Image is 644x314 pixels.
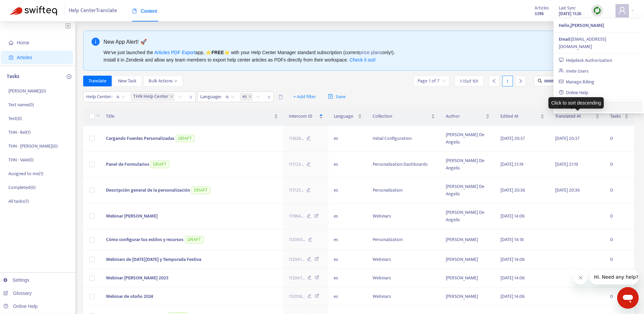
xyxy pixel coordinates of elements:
td: Webinars [367,203,440,229]
span: Articles [535,4,549,12]
span: Content [132,8,157,14]
b: FREE [211,50,224,55]
span: DRAFT [151,161,169,168]
span: Translate [89,77,106,85]
td: Webinars [367,250,440,269]
span: Articles [17,55,32,60]
a: price plans [360,50,382,55]
span: Intercom ID [289,113,318,120]
span: close [170,95,173,99]
p: Test name ( 0 ) [8,101,34,108]
td: es [328,250,367,269]
span: is [226,92,235,102]
span: DRAFT [185,236,204,243]
td: Initial Configuration [367,126,440,152]
span: Edited At [500,113,539,120]
strong: 3296 [535,10,544,17]
th: Language [328,107,367,126]
span: right [518,79,523,83]
span: Author [446,113,484,120]
span: Webinars de [DATE][DATE] y Temporada Festiva [106,256,201,263]
span: Help Center Translate [69,4,117,17]
span: Bulk Actions [149,77,177,85]
span: es [243,93,247,101]
iframe: Message from company [590,270,639,284]
button: Bulk Actionsdown [143,76,183,86]
span: [DATE] 14:18 [500,236,524,243]
span: New Task [118,77,137,85]
span: 112040 ... [289,236,306,243]
span: 112058 ... [289,293,305,300]
td: 0 [605,269,634,287]
td: es [328,203,367,229]
div: [EMAIL_ADDRESS][DOMAIN_NAME] [559,36,639,50]
span: [DATE] 20:37 [555,134,580,142]
button: New Task [113,76,142,86]
td: 0 [605,178,634,203]
th: Edited At [495,107,550,126]
span: Webinar [PERSON_NAME] [106,212,158,220]
td: Personalization Dashboards [367,152,440,178]
td: 0 [605,229,634,250]
th: Collection [367,107,440,126]
img: Swifteq [10,6,57,15]
span: Descripción general de la personalización [106,186,190,194]
span: Help Center : [84,92,113,102]
span: 111725 ... [289,187,304,194]
td: 0 [605,203,634,229]
span: [DATE] 20:36 [555,186,580,194]
td: [PERSON_NAME] [440,229,495,250]
p: [PERSON_NAME] ( 0 ) [8,87,46,94]
a: Helpdesk Authorization [559,56,612,64]
th: Title [101,107,283,126]
span: 112041 ... [289,256,305,263]
td: es [328,287,367,306]
p: THN - Vale ( 0 ) [8,156,34,163]
span: DRAFT [176,135,195,142]
strong: Email: [559,35,571,43]
td: es [328,269,367,287]
a: Settings [3,277,30,283]
span: Translated At [555,113,594,120]
span: plus-circle [67,74,71,79]
td: 0 [605,287,634,306]
td: es [328,126,367,152]
div: Click to sort descending [548,97,604,109]
button: saveSave [323,91,351,102]
span: [DATE] 21:19 [555,160,578,168]
span: Last Sync [559,4,576,12]
span: user [618,6,626,14]
a: Logout [559,103,581,110]
td: Webinars [367,287,440,306]
strong: [DATE] 11:26 [559,10,581,17]
p: Assigned to me ( 1 ) [8,170,43,177]
span: [DATE] 20:36 [500,186,525,194]
span: home [9,40,13,45]
td: [PERSON_NAME] [440,250,495,269]
span: delete [278,94,283,100]
td: [PERSON_NAME] De Angelis [440,126,495,152]
th: Author [440,107,495,126]
span: Collection [373,113,430,120]
span: es [240,93,253,101]
img: sync.dc5367851b00ba804db3.png [593,6,601,15]
span: Cómo configurar tus estilos y recursos [106,236,183,243]
span: save [328,94,333,99]
button: Translate [83,76,112,86]
td: 0 [605,152,634,178]
span: Tasks [610,113,623,120]
span: [DATE] 20:37 [500,134,525,142]
a: Invite Users [559,67,589,75]
span: down [96,114,100,118]
a: Articles PDF Export [154,50,195,55]
span: close [248,95,252,99]
td: [PERSON_NAME] [440,287,495,306]
span: account-book [9,55,13,60]
span: close [265,93,273,101]
span: THN Help Center [133,93,169,101]
span: 111723 ... [289,161,304,168]
span: search [538,79,542,83]
td: es [328,229,367,250]
span: Save [328,93,346,101]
